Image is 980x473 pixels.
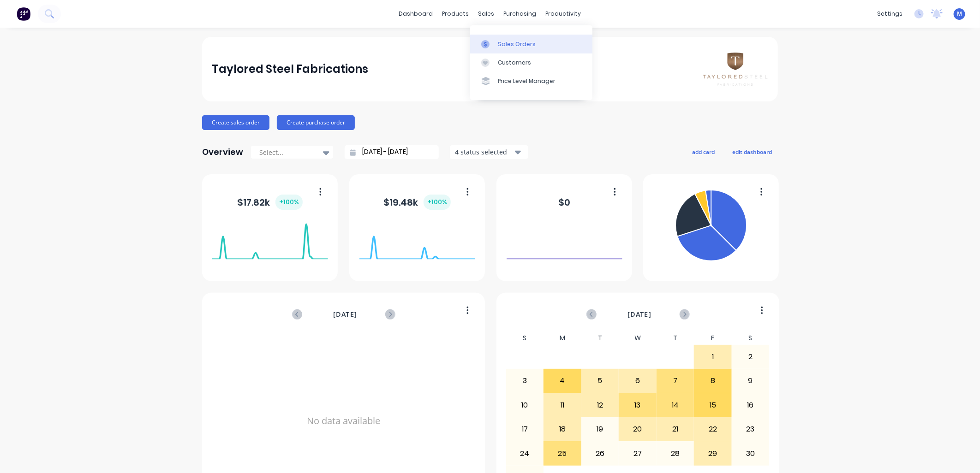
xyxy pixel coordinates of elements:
div: 9 [732,369,769,392]
a: Sales Orders [470,35,592,53]
div: 15 [694,394,731,417]
a: Customers [470,53,592,72]
div: S [506,331,544,345]
div: S [732,331,770,345]
button: add card [686,146,721,158]
div: 18 [544,418,581,441]
div: 12 [582,394,619,417]
span: [DATE] [333,309,357,319]
div: Price Level Manager [498,77,556,85]
div: 5 [582,369,619,392]
button: Create sales order [202,115,269,130]
div: 24 [507,442,544,465]
div: 19 [582,418,619,441]
div: 26 [582,442,619,465]
div: 13 [619,394,656,417]
div: T [657,331,694,345]
div: 7 [657,369,694,392]
div: 16 [732,394,769,417]
button: 4 status selected [450,145,528,159]
div: sales [474,7,499,21]
a: Price Level Manager [470,72,592,90]
div: 27 [619,442,656,465]
div: 8 [694,369,731,392]
button: edit dashboard [726,146,778,158]
div: 17 [507,418,544,441]
button: Create purchase order [277,115,355,130]
div: 11 [544,394,581,417]
div: settings [872,7,907,21]
div: Taylored Steel Fabrications [212,60,369,78]
div: 30 [732,442,769,465]
img: Factory [17,7,30,21]
div: Customers [498,59,531,67]
div: purchasing [499,7,541,21]
span: [DATE] [627,309,651,319]
div: + 100 % [424,195,451,210]
div: $ 0 [558,195,570,209]
div: 4 status selected [455,147,513,157]
div: 2 [732,345,769,368]
div: 10 [507,394,544,417]
div: 21 [657,418,694,441]
div: 20 [619,418,656,441]
div: 23 [732,418,769,441]
div: $ 17.82k [237,195,303,210]
div: $ 19.48k [383,195,451,210]
div: Sales Orders [498,40,536,48]
div: productivity [541,7,586,21]
div: 25 [544,442,581,465]
div: 28 [657,442,694,465]
div: W [619,331,657,345]
div: 3 [507,369,544,392]
div: 1 [694,345,731,368]
div: Overview [202,143,243,161]
div: products [438,7,474,21]
div: 6 [619,369,656,392]
a: dashboard [394,7,438,21]
div: + 100 % [275,195,303,210]
div: 4 [544,369,581,392]
div: 22 [694,418,731,441]
div: M [544,331,581,345]
div: T [581,331,619,345]
div: 14 [657,394,694,417]
img: Taylored Steel Fabrications [703,53,768,85]
span: M [957,10,962,18]
div: 29 [694,442,731,465]
div: F [694,331,732,345]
